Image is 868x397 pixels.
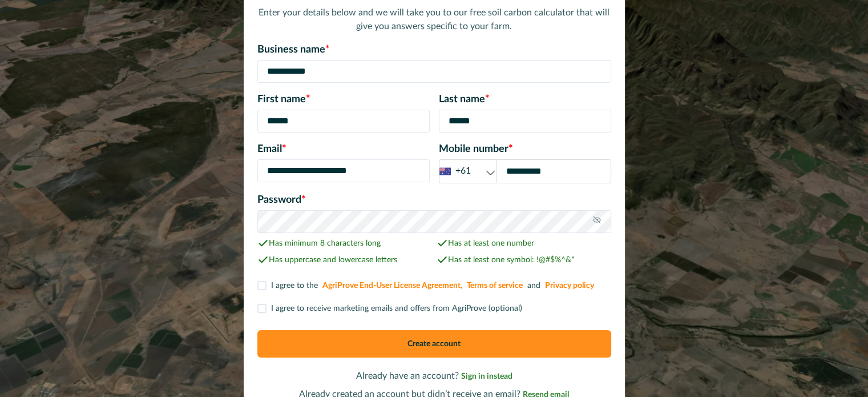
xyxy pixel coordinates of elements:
[257,92,430,107] p: First name
[271,303,522,315] p: I agree to receive marketing emails and offers from AgriProve (optional)
[461,371,512,380] a: Sign in instead
[257,330,611,358] button: Create account
[437,238,611,250] p: Has at least one number
[271,280,596,292] p: I agree to the and
[257,193,611,208] p: Password
[439,142,611,157] p: Mobile number
[437,254,611,266] p: Has at least one symbol: !@#$%^&*
[257,369,611,383] p: Already have an account?
[322,282,462,290] a: AgriProve End-User License Agreement,
[257,6,611,33] p: Enter your details below and we will take you to our free soil carbon calculator that will give y...
[257,42,611,58] p: Business name
[257,142,430,157] p: Email
[257,254,432,266] p: Has uppercase and lowercase letters
[467,282,523,290] a: Terms of service
[257,238,427,250] p: Has minimum 8 characters long
[461,372,512,380] span: Sign in instead
[545,282,594,290] a: Privacy policy
[439,92,611,107] p: Last name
